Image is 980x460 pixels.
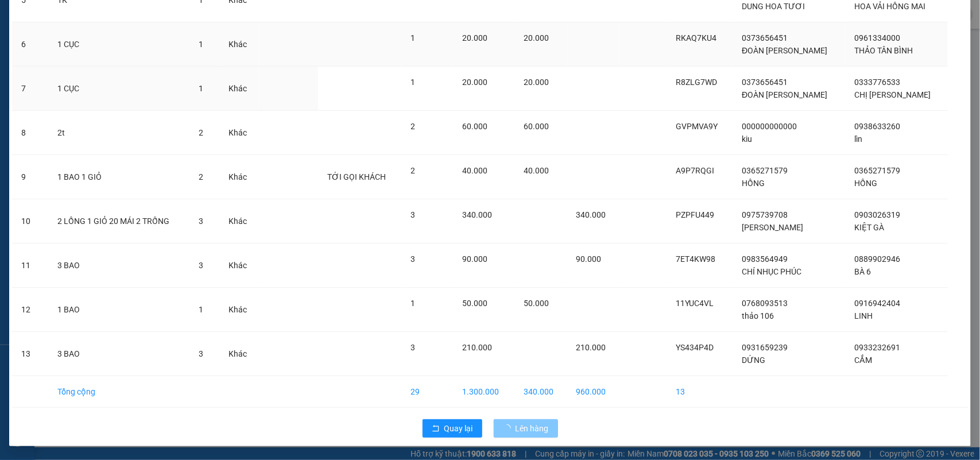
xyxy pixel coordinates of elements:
td: 7 [12,67,48,111]
td: 29 [401,376,453,408]
td: 10 [12,199,48,243]
span: 0961334000 [855,33,901,42]
td: 1.300.000 [453,376,514,408]
span: KIỆT GÀ [855,223,885,232]
span: Lên hàng [516,422,549,435]
span: 3 [199,261,203,270]
td: Khác [219,332,259,376]
span: 0768093513 [742,299,788,308]
span: rollback [432,424,440,434]
span: LINH [855,311,873,320]
td: Khác [219,199,259,243]
td: 8 [12,111,48,155]
td: 1 CỤC [48,22,189,67]
td: Khác [219,288,259,332]
div: 0933232691 [98,37,179,53]
span: 210.000 [576,343,606,352]
td: 6 [12,22,48,67]
span: 340.000 [462,210,492,219]
span: 0889902946 [855,254,901,264]
td: 9 [12,155,48,199]
span: GVPMVA9Y [676,122,718,131]
td: 960.000 [567,376,619,408]
div: CẮM [98,24,179,37]
td: Khác [219,111,259,155]
span: THẢO TÂN BÌNH [855,46,913,55]
td: 3 BAO [48,243,189,288]
span: 20.000 [524,33,549,42]
div: Trạm Km117 [10,10,90,37]
td: Tổng cộng [48,376,189,408]
span: 20.000 [524,78,549,87]
span: 90.000 [576,254,601,264]
td: 1 CỤC [48,67,189,111]
span: 3 [199,217,203,226]
span: Nhận: [98,11,126,23]
span: 20.000 [462,78,487,87]
span: ĐOÀN [PERSON_NAME] [742,90,827,99]
span: RKAQ7KU4 [676,33,717,42]
span: 0373656451 [742,33,788,42]
span: YS434P4D [676,343,714,352]
span: 2 [199,172,203,181]
td: 340.000 [514,376,567,408]
span: 0938633260 [855,122,901,131]
td: 13 [667,376,733,408]
td: Khác [219,22,259,67]
span: 2 [199,128,203,137]
span: [PERSON_NAME] [742,223,803,232]
span: DỨNG [742,355,765,365]
span: 1 [410,78,415,87]
span: Quay lại [444,422,473,435]
td: 13 [12,332,48,376]
span: kiu [742,134,752,144]
span: HOA VẢI HỒNG MAI [855,2,926,11]
span: DUNG HOA TƯƠI [742,2,805,11]
td: 3 BAO [48,332,189,376]
span: 40.000 [462,166,487,175]
span: 3 [410,210,415,219]
span: 0333776533 [855,78,901,87]
span: 1 [199,40,203,49]
span: 1 [410,33,415,42]
button: rollbackQuay lại [423,419,482,438]
td: Khác [219,243,259,288]
span: Gửi: [10,11,28,23]
div: DỨNG [10,37,90,51]
td: 2t [48,111,189,155]
span: 0365271579 [742,166,788,175]
span: Chưa TT : [96,74,121,101]
span: 0983564949 [742,254,788,264]
button: Lên hàng [494,419,558,438]
span: 50.000 [462,299,487,308]
span: 90.000 [462,254,487,264]
td: 1 BAO 1 GIỎ [48,155,189,199]
span: 0933232691 [855,343,901,352]
span: 1 [199,84,203,93]
span: 0916942404 [855,299,901,308]
div: 210.000 [96,74,180,102]
span: 11YUC4VL [676,299,714,308]
span: 20.000 [462,33,487,42]
span: thảo 106 [742,311,774,320]
span: 3 [410,343,415,352]
span: 60.000 [462,122,487,131]
span: 1 [410,299,415,308]
span: CHỊ [PERSON_NAME] [855,90,931,99]
span: 50.000 [524,299,549,308]
span: loading [503,424,516,432]
span: HỒNG [855,179,878,188]
span: 000000000000 [742,122,797,131]
span: PZPFU449 [676,210,715,219]
span: 0365271579 [855,166,901,175]
span: 1 [199,305,203,314]
div: 0931659239 [10,51,90,67]
span: CHÍ NHỤC PHÚC [742,267,801,276]
div: VP HCM [98,10,179,24]
td: 2 LỒNG 1 GIỎ 20 MÁI 2 TRỐNG [48,199,189,243]
span: 340.000 [576,210,606,219]
td: Khác [219,155,259,199]
span: 3 [410,254,415,264]
span: BÀ 6 [855,267,871,276]
td: 12 [12,288,48,332]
